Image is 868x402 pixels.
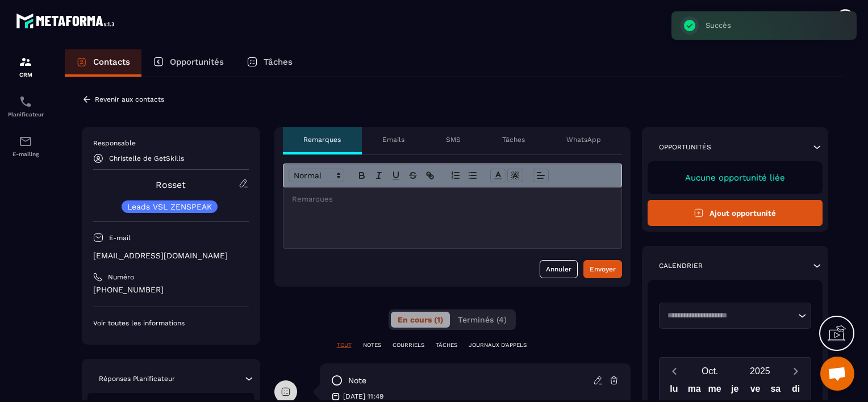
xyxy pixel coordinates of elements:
div: lu [664,381,685,401]
p: TOUT [337,341,352,349]
button: Envoyer [583,260,622,278]
img: scheduler [19,95,32,108]
button: Terminés (4) [451,312,514,328]
button: Open months overlay [685,361,735,381]
div: sa [765,381,786,401]
p: Revenir aux contacts [95,95,164,103]
p: Emails [382,135,404,144]
a: formationformationCRM [3,47,48,86]
p: Opportunités [659,143,711,152]
span: En cours (1) [398,315,443,324]
img: email [19,135,32,148]
p: Remarques [303,135,341,144]
p: Calendrier [659,261,703,270]
p: Aucune opportunité liée [659,173,812,183]
button: En cours (1) [391,312,450,328]
a: Tâches [235,49,304,77]
input: Search for option [663,310,796,321]
p: [EMAIL_ADDRESS][DOMAIN_NAME] [93,250,249,261]
div: ve [745,381,766,401]
button: Previous month [664,363,685,379]
p: TÂCHES [436,341,457,349]
p: SMS [446,135,461,144]
div: Envoyer [590,263,616,275]
div: me [704,381,725,401]
div: ma [684,381,704,401]
p: Contacts [93,57,130,67]
p: [PHONE_NUMBER] [93,284,249,295]
button: Open years overlay [735,361,785,381]
p: JOURNAUX D'APPELS [469,341,527,349]
p: CRM [3,72,48,78]
button: Next month [785,363,806,379]
div: Search for option [659,303,812,329]
p: Numéro [108,273,134,282]
p: Réponses Planificateur [99,374,175,383]
div: Ouvrir le chat [820,357,854,391]
p: Christelle de GetSkills [109,154,184,162]
p: E-mailing [3,151,48,157]
a: emailemailE-mailing [3,126,48,166]
p: Opportunités [170,57,224,67]
p: Voir toutes les informations [93,319,249,328]
a: Opportunités [141,49,235,77]
p: Planificateur [3,111,48,118]
span: Terminés (4) [458,315,507,324]
div: di [786,381,806,401]
img: formation [19,55,32,69]
p: [DATE] 11:49 [343,392,383,401]
p: NOTES [363,341,381,349]
a: Rosset [156,179,186,190]
p: COURRIELS [393,341,424,349]
p: Leads VSL ZENSPEAK [127,203,212,211]
p: note [348,375,366,386]
a: schedulerschedulerPlanificateur [3,86,48,126]
p: WhatsApp [566,135,601,144]
p: Tâches [264,57,293,67]
button: Ajout opportunité [648,200,823,226]
img: logo [16,10,118,31]
p: Responsable [93,139,249,148]
p: E-mail [109,233,131,242]
a: Contacts [65,49,141,77]
div: je [725,381,745,401]
button: Annuler [540,260,578,278]
p: Tâches [502,135,525,144]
